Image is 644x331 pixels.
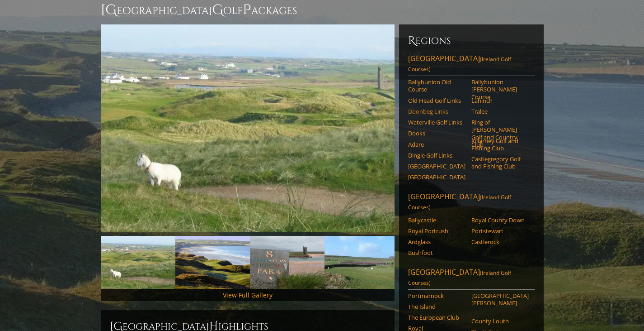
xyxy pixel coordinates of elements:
[408,97,465,104] a: Old Head Golf Links
[212,1,223,19] span: G
[408,238,465,245] a: Ardglass
[243,1,251,19] span: P
[101,1,544,19] h1: [GEOGRAPHIC_DATA] olf ackages
[471,97,529,104] a: Lahinch
[408,119,465,126] a: Waterville Golf Links
[408,163,465,170] a: [GEOGRAPHIC_DATA]
[408,216,465,224] a: Ballycastle
[471,227,529,235] a: Portstewart
[223,291,273,299] a: View Full Gallery
[408,303,465,310] a: The Island
[471,216,529,224] a: Royal County Down
[408,193,511,211] span: (Ireland Golf Courses)
[471,137,529,152] a: Killarney Golf and Fishing Club
[408,227,465,235] a: Royal Portrush
[408,53,535,76] a: [GEOGRAPHIC_DATA](Ireland Golf Courses)
[408,108,465,115] a: Doonbeg Links
[408,249,465,256] a: Bushfoot
[408,192,535,214] a: [GEOGRAPHIC_DATA](Ireland Golf Courses)
[471,78,529,101] a: Ballybunion [PERSON_NAME] Course
[408,152,465,159] a: Dingle Golf Links
[408,55,511,73] span: (Ireland Golf Courses)
[471,238,529,245] a: Castlerock
[408,292,465,299] a: Portmarnock
[408,34,535,48] h6: Regions
[408,141,465,148] a: Adare
[408,314,465,321] a: The European Club
[471,155,529,170] a: Castlegregory Golf and Fishing Club
[471,108,529,115] a: Tralee
[408,267,535,290] a: [GEOGRAPHIC_DATA](Ireland Golf Courses)
[408,130,465,137] a: Dooks
[408,78,465,93] a: Ballybunion Old Course
[408,173,465,181] a: [GEOGRAPHIC_DATA]
[471,292,529,307] a: [GEOGRAPHIC_DATA][PERSON_NAME]
[471,317,529,325] a: County Louth
[471,119,529,148] a: Ring of [PERSON_NAME] Golf and Country Club
[408,269,511,287] span: (Ireland Golf Courses)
